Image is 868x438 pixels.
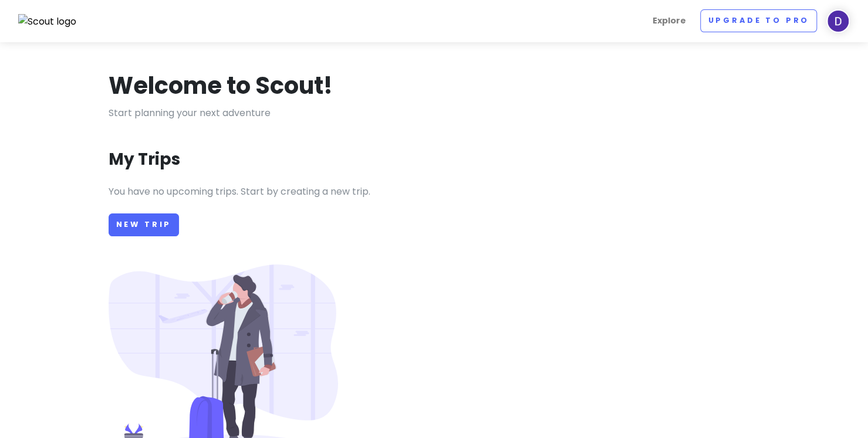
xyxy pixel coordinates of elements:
a: Explore [648,9,691,32]
a: Upgrade to Pro [700,9,817,32]
img: User profile [826,9,850,33]
img: Scout logo [18,14,77,29]
h3: My Trips [109,149,180,170]
a: New Trip [109,213,180,236]
p: Start planning your next adventure [109,106,760,121]
h1: Welcome to Scout! [109,70,333,101]
p: You have no upcoming trips. Start by creating a new trip. [109,184,760,199]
